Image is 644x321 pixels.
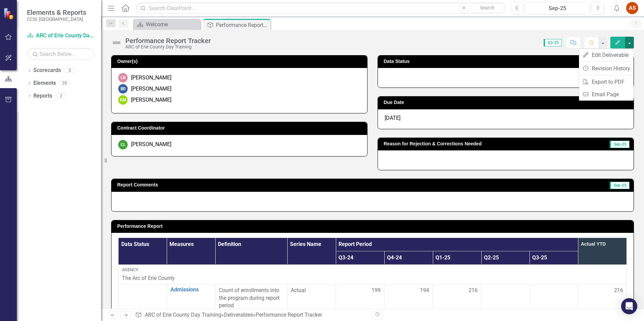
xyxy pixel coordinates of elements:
[544,39,562,46] span: Q3-25
[117,59,364,64] h3: Owner(s)
[64,68,75,73] div: 2
[117,126,364,131] h3: Contract Coordinator
[384,59,521,64] h3: Data Status
[385,115,400,121] span: [DATE]
[579,49,634,61] a: Edit Deliverable
[118,140,128,149] div: CL
[384,100,630,105] h3: Due Date
[219,287,284,310] div: Count of enrollments into the program during report period
[111,37,122,48] img: Not Defined
[33,79,56,87] a: Elements
[131,141,171,148] div: [PERSON_NAME]
[256,312,322,318] div: Performance Report Tracker
[336,284,384,312] td: Double-Click to Edit
[131,96,171,104] div: [PERSON_NAME]
[146,20,199,29] div: Welcome
[614,287,623,293] span: 216
[216,21,269,29] div: Performance Report Tracker
[626,2,638,14] button: AS
[3,8,15,20] img: ClearPoint Strategy
[56,93,66,99] div: 2
[145,312,221,318] a: ARC of Erie County Day Training
[117,224,630,229] h3: Performance Report
[384,141,587,146] h3: Reason for Rejection & Corrections Needed
[610,182,630,189] span: Sep-25
[59,80,70,86] div: 29
[118,73,128,82] div: LB
[170,287,212,293] a: Admissions
[579,62,634,75] a: Revision History
[528,4,587,12] div: Sep-25
[33,67,61,74] a: Scorecards
[122,275,623,282] p: The Arc of Erie County
[27,16,86,22] small: CCSI: [GEOGRAPHIC_DATA]
[136,2,506,14] input: Search ClearPoint...
[372,287,381,294] span: 199
[621,298,637,314] div: Open Intercom Messenger
[131,85,171,93] div: [PERSON_NAME]
[122,267,623,273] div: Agency
[525,2,590,14] button: Sep-25
[529,284,578,312] td: Double-Click to Edit
[167,284,215,312] td: Double-Click to Edit Right Click for Context Menu
[481,284,530,312] td: Double-Click to Edit
[27,32,94,40] a: ARC of Erie County Day Training
[433,284,481,312] td: Double-Click to Edit
[224,312,253,318] a: Deliverables
[469,287,478,294] span: 216
[471,3,504,13] button: Search
[135,311,367,319] div: » »
[27,8,86,16] span: Elements & Reports
[33,92,52,100] a: Reports
[610,141,630,148] span: Sep-25
[420,287,429,294] span: 194
[579,88,634,101] a: Email Page
[125,37,211,44] div: Performance Report Tracker
[384,284,433,312] td: Double-Click to Edit
[480,5,494,10] span: Search
[118,95,128,105] div: KM
[579,76,634,88] a: Export to PDF
[125,44,211,49] div: ARC of Erie County Day Training
[135,20,199,29] a: Welcome
[118,84,128,94] div: BD
[291,287,332,294] span: Actual
[131,74,171,82] div: [PERSON_NAME]
[117,182,459,187] h3: Report Comments
[27,48,94,60] input: Search Below...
